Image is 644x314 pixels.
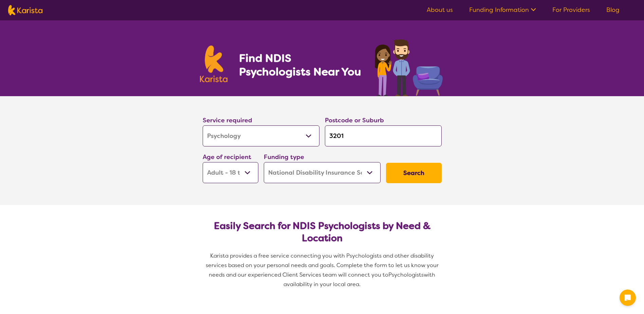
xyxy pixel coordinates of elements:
span: Karista provides a free service connecting you with Psychologists and other disability services b... [206,252,440,278]
a: Funding Information [469,6,536,14]
button: Search [386,163,442,183]
label: Age of recipient [203,153,251,161]
img: Karista logo [8,5,42,15]
img: Karista logo [200,46,228,82]
input: Type [325,125,442,146]
h1: Find NDIS Psychologists Near You [239,51,365,78]
label: Service required [203,116,252,124]
img: psychology [372,37,444,96]
a: About us [427,6,453,14]
a: For Providers [552,6,590,14]
label: Postcode or Suburb [325,116,384,124]
span: Psychologists [388,271,424,278]
a: Blog [606,6,620,14]
label: Funding type [264,153,304,161]
h2: Easily Search for NDIS Psychologists by Need & Location [208,220,436,244]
